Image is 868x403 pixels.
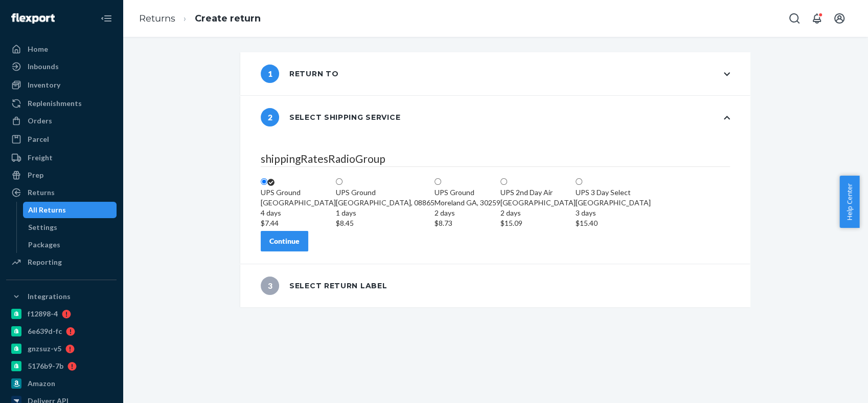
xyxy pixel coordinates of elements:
[131,4,269,34] ol: breadcrumbs
[261,198,336,228] div: [GEOGRAPHIC_DATA]
[261,151,730,167] legend: shippingRatesRadioGroup
[6,77,117,93] a: Inventory
[28,257,62,267] div: Reporting
[261,231,308,251] button: Continue
[261,178,267,185] input: UPS Ground[GEOGRAPHIC_DATA]4 days$7.44
[784,8,805,29] button: Open Search Box
[28,80,60,90] div: Inventory
[576,218,651,228] div: $15.40
[28,378,55,389] div: Amazon
[28,361,63,371] div: 5176b9-7b
[195,13,261,24] a: Create return
[6,254,117,270] a: Reporting
[28,116,52,126] div: Orders
[23,219,117,236] a: Settings
[6,113,117,129] a: Orders
[28,344,61,354] div: gnzsuz-v5
[500,208,576,218] div: 2 days
[336,178,342,185] input: UPS Ground[GEOGRAPHIC_DATA], 088651 days$8.45
[500,198,576,228] div: [GEOGRAPHIC_DATA]
[6,167,117,183] a: Prep
[435,208,500,218] div: 2 days
[261,108,400,126] div: Select shipping service
[23,202,117,218] a: All Returns
[6,306,117,322] a: f12898-4
[28,134,49,144] div: Parcel
[829,8,850,29] button: Open account menu
[435,198,500,228] div: Moreland GA, 30259
[261,108,279,126] span: 2
[435,187,500,198] div: UPS Ground
[6,341,117,357] a: gnzsuz-v5
[336,208,435,218] div: 1 days
[261,187,336,198] div: UPS Ground
[28,309,58,319] div: f12898-4
[6,184,117,201] a: Returns
[435,218,500,228] div: $8.73
[28,61,59,72] div: Inbounds
[28,153,53,163] div: Freight
[576,187,651,198] div: UPS 3 Day Select
[576,178,582,185] input: UPS 3 Day Select[GEOGRAPHIC_DATA]3 days$15.40
[269,236,300,246] div: Continue
[435,178,441,185] input: UPS GroundMoreland GA, 302592 days$8.73
[807,8,827,29] button: Open notifications
[139,13,175,24] a: Returns
[500,178,507,185] input: UPS 2nd Day Air[GEOGRAPHIC_DATA]2 days$15.09
[6,150,117,166] a: Freight
[261,208,336,218] div: 4 days
[28,291,71,302] div: Integrations
[336,187,435,198] div: UPS Ground
[6,95,117,112] a: Replenishments
[28,222,57,232] div: Settings
[6,58,117,75] a: Inbounds
[23,237,117,253] a: Packages
[28,98,82,109] div: Replenishments
[6,131,117,147] a: Parcel
[96,8,117,29] button: Close Navigation
[28,205,66,215] div: All Returns
[28,44,48,54] div: Home
[28,187,55,198] div: Returns
[6,323,117,340] a: 6e639d-fc
[6,375,117,392] a: Amazon
[261,277,387,295] div: Select return label
[28,240,60,250] div: Packages
[6,288,117,305] button: Integrations
[261,65,279,83] span: 1
[6,358,117,374] a: 5176b9-7b
[261,65,338,83] div: Return to
[28,170,43,180] div: Prep
[839,176,859,228] button: Help Center
[500,218,576,228] div: $15.09
[576,198,651,228] div: [GEOGRAPHIC_DATA]
[336,218,435,228] div: $8.45
[261,277,279,295] span: 3
[6,41,117,57] a: Home
[576,208,651,218] div: 3 days
[28,326,62,336] div: 6e639d-fc
[11,13,55,24] img: Flexport logo
[261,218,336,228] div: $7.44
[500,187,576,198] div: UPS 2nd Day Air
[336,198,435,228] div: [GEOGRAPHIC_DATA], 08865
